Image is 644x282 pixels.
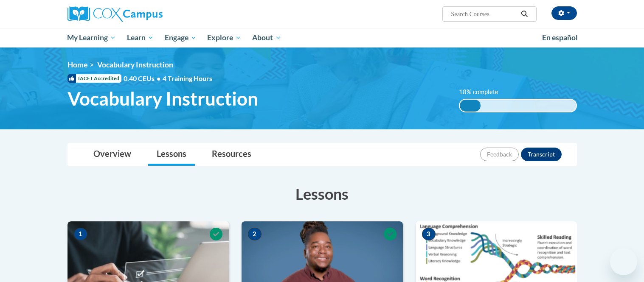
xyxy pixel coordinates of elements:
[450,9,518,19] input: Search Courses
[67,33,116,43] span: My Learning
[67,74,121,83] span: IACET Accredited
[67,87,258,110] span: Vocabulary Instruction
[67,183,577,204] h3: Lessons
[148,143,195,166] a: Lessons
[74,228,87,240] span: 1
[67,6,163,22] img: Cox Campus
[97,60,173,69] span: Vocabulary Instruction
[121,28,159,47] a: Learn
[163,74,212,82] span: 4 Training Hours
[460,100,481,112] div: 18% complete
[62,28,122,47] a: My Learning
[610,248,637,275] iframe: Button to launch messaging window
[551,6,577,20] button: Account Settings
[85,143,140,166] a: Overview
[207,33,241,43] span: Explore
[542,33,578,42] span: En español
[202,28,247,47] a: Explore
[252,33,281,43] span: About
[518,9,531,19] button: Search
[67,60,87,69] a: Home
[480,148,519,161] button: Feedback
[124,74,163,83] span: 0.40 CEUs
[159,28,202,47] a: Engage
[203,143,260,166] a: Resources
[67,6,229,22] a: Cox Campus
[459,87,508,97] label: 18% complete
[127,33,154,43] span: Learn
[165,33,197,43] span: Engage
[422,228,436,240] span: 3
[537,29,583,47] a: En español
[55,28,590,47] div: Main menu
[247,28,287,47] a: About
[157,74,160,82] span: •
[248,228,262,240] span: 2
[521,148,562,161] button: Transcript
